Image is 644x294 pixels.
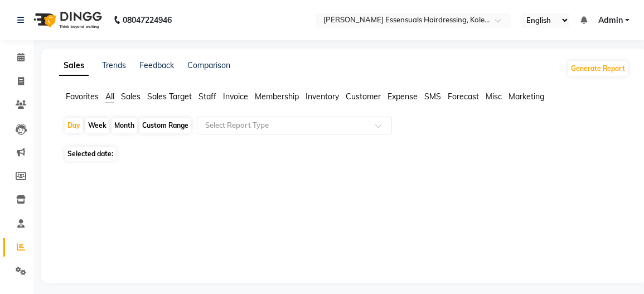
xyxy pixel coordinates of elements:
span: Favorites [66,91,99,102]
span: Staff [198,91,216,102]
span: Selected date: [65,147,116,161]
span: Sales Target [147,91,192,102]
span: Misc [486,91,502,102]
span: Expense [388,91,418,102]
span: Membership [255,91,299,102]
a: Feedback [139,60,174,70]
span: SMS [424,91,441,102]
span: Sales [121,91,141,102]
span: Admin [598,15,623,26]
button: Generate Report [568,61,628,76]
a: Sales [59,56,89,76]
div: Custom Range [139,118,191,133]
b: 08047224946 [123,4,172,36]
div: Week [85,118,109,133]
span: Inventory [306,91,339,102]
div: Month [112,118,137,133]
a: Trends [102,60,126,70]
span: Invoice [223,91,248,102]
img: logo [28,4,105,36]
span: Forecast [448,91,479,102]
span: Customer [346,91,381,102]
a: Comparison [187,60,230,70]
div: Day [65,118,83,133]
span: All [105,91,114,102]
span: Marketing [509,91,544,102]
